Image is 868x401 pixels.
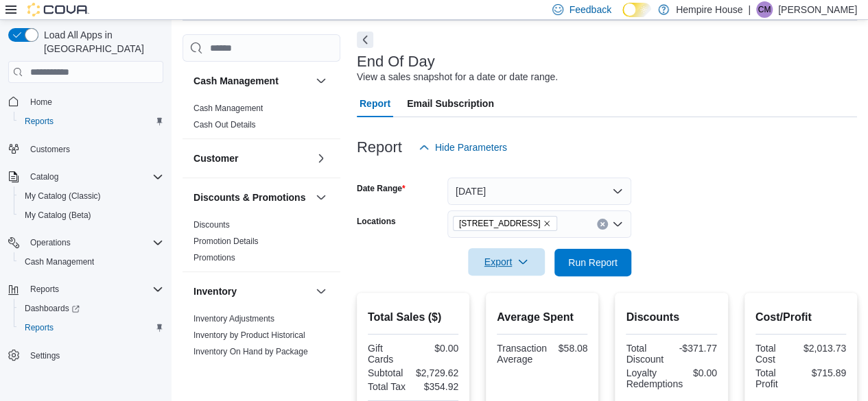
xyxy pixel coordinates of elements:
button: [DATE] [447,178,631,205]
div: Calvin Mendez [756,1,773,18]
div: Total Discount [626,343,668,365]
a: Cash Management [19,254,99,270]
div: $58.08 [552,343,588,354]
h3: Customer [193,151,238,165]
p: Hempire House [676,1,742,18]
h3: Cash Management [193,74,279,88]
h3: Inventory [193,284,237,298]
div: Discounts & Promotions [183,217,340,271]
span: Dashboards [19,300,163,317]
div: Total Profit [755,367,798,389]
span: Reports [19,113,163,130]
a: Promotions [193,253,235,263]
button: Customers [3,139,169,159]
button: Customer [313,150,329,167]
span: Promotion Details [193,236,259,247]
button: Catalog [3,167,169,186]
nav: Complex example [8,86,163,401]
a: Discounts [193,220,230,230]
a: My Catalog (Beta) [19,207,97,223]
h3: End Of Day [357,53,435,70]
button: Settings [3,345,169,365]
button: Reports [14,318,169,337]
span: Inventory by Product Historical [193,330,305,341]
span: Load All Apps in [GEOGRAPHIC_DATA] [38,28,163,56]
a: Reports [19,113,59,130]
button: Reports [25,281,64,297]
div: $2,729.62 [416,367,458,378]
button: Reports [3,280,169,299]
div: $715.89 [804,367,846,378]
a: My Catalog (Classic) [19,188,106,204]
span: Settings [25,347,163,364]
span: Discounts [193,219,230,230]
a: Settings [25,348,65,364]
button: Operations [25,234,76,251]
a: Cash Management [193,104,263,113]
h2: Discounts [626,309,716,326]
span: Cash Management [193,103,263,114]
a: Dashboards [14,299,169,318]
a: Dashboards [19,300,85,317]
span: Email Subscription [407,90,494,117]
a: Home [25,94,58,110]
button: Cash Management [313,73,329,89]
span: Report [360,90,390,117]
div: Total Tax [368,381,410,392]
span: Export [476,248,537,276]
span: Promotions [193,252,235,263]
span: Dashboards [25,303,80,314]
div: Cash Management [183,100,340,138]
span: My Catalog (Classic) [19,188,163,204]
button: Home [3,91,169,111]
span: Inventory Adjustments [193,313,274,324]
span: Cash Management [25,256,94,267]
button: Open list of options [612,219,623,230]
span: Home [25,93,163,110]
a: Cash Out Details [193,120,256,130]
span: Reports [30,284,59,295]
button: Discounts & Promotions [313,189,329,206]
span: Catalog [25,169,163,185]
span: CM [758,1,771,18]
div: $354.92 [416,381,458,392]
p: | [748,1,751,18]
div: -$371.77 [675,343,717,354]
button: Cash Management [14,252,169,271]
div: Gift Cards [368,343,410,365]
span: Reports [19,319,163,336]
button: Run Report [554,249,631,276]
h3: Discounts & Promotions [193,191,305,204]
span: Catalog [30,171,58,182]
span: Customers [25,141,163,158]
span: My Catalog (Classic) [25,191,101,202]
h2: Total Sales ($) [368,309,458,326]
button: Customer [193,151,310,165]
button: Inventory [193,284,310,298]
button: Cash Management [193,74,310,88]
span: Cash Out Details [193,119,256,130]
a: Inventory On Hand by Package [193,347,308,356]
button: Catalog [25,169,64,185]
p: [PERSON_NAME] [778,1,857,18]
h2: Cost/Profit [755,309,846,326]
h3: Report [357,139,402,156]
span: My Catalog (Beta) [25,210,91,221]
a: Inventory Adjustments [193,314,274,324]
button: My Catalog (Beta) [14,206,169,225]
span: Operations [30,237,71,248]
div: Total Cost [755,343,798,365]
div: Subtotal [368,367,410,378]
div: View a sales snapshot for a date or date range. [357,70,558,84]
button: Discounts & Promotions [193,191,310,204]
button: Clear input [597,219,608,230]
a: Promotion Details [193,236,259,246]
span: My Catalog (Beta) [19,207,163,223]
span: Run Report [568,256,618,269]
label: Locations [357,216,396,227]
span: Inventory On Hand by Package [193,346,308,357]
img: Cova [27,3,89,16]
a: Inventory by Product Historical [193,330,305,340]
span: Operations [25,234,163,251]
